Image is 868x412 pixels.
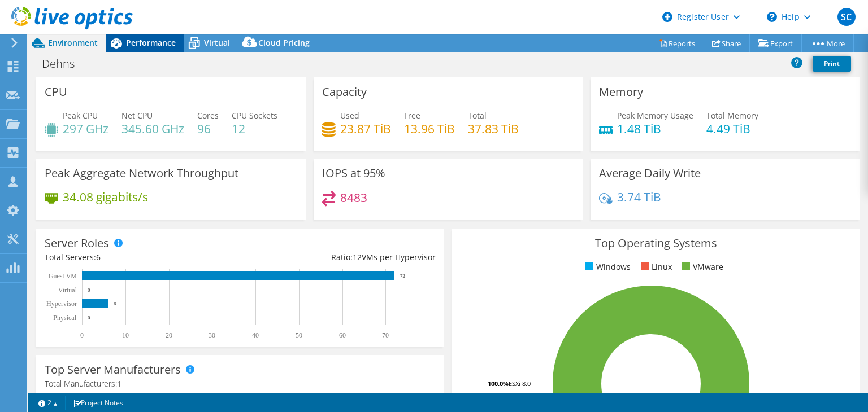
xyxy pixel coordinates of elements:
[63,191,148,203] h4: 34.08 gigabits/s
[340,122,391,135] h4: 23.87 TiB
[322,167,385,179] h3: IOPS at 95%
[240,251,436,264] div: Ratio: VMs per Hypervisor
[80,331,84,339] text: 0
[339,331,346,339] text: 60
[340,110,359,121] span: Used
[46,300,77,308] text: Hypervisor
[617,122,693,135] h4: 1.48 TiB
[252,331,259,339] text: 40
[468,110,487,121] span: Total
[706,110,758,121] span: Total Memory
[45,167,238,179] h3: Peak Aggregate Network Throughput
[45,363,181,376] h3: Top Server Manufacturers
[48,37,98,48] span: Environment
[121,122,184,135] h4: 345.60 GHz
[617,191,661,203] h4: 3.74 TiB
[638,261,672,273] li: Linux
[117,378,121,389] span: 1
[204,37,230,48] span: Virtual
[63,122,108,135] h4: 297 GHz
[96,252,101,262] span: 6
[37,58,92,70] h1: Dehns
[400,273,405,279] text: 72
[837,8,856,26] span: SC
[468,122,519,135] h4: 37.83 TiB
[801,34,854,52] a: More
[650,34,704,52] a: Reports
[126,37,176,48] span: Performance
[353,252,362,262] span: 12
[45,86,67,98] h3: CPU
[509,379,531,388] tspan: ESXi 8.0
[749,34,802,52] a: Export
[53,314,76,322] text: Physical
[49,272,77,280] text: Guest VM
[45,237,109,249] h3: Server Roles
[63,110,98,121] span: Peak CPU
[209,331,215,339] text: 30
[679,261,723,273] li: VMware
[296,331,302,339] text: 50
[88,287,90,293] text: 0
[599,86,643,98] h3: Memory
[813,56,851,72] a: Print
[583,261,631,273] li: Windows
[58,286,77,294] text: Virtual
[114,301,116,306] text: 6
[197,110,219,121] span: Cores
[488,379,509,388] tspan: 100.0%
[45,251,240,264] div: Total Servers:
[31,396,66,410] a: 2
[704,34,750,52] a: Share
[706,122,758,135] h4: 4.49 TiB
[166,331,172,339] text: 20
[197,122,219,135] h4: 96
[232,110,277,121] span: CPU Sockets
[340,191,367,204] h4: 8483
[617,110,693,121] span: Peak Memory Usage
[767,12,777,22] svg: \n
[258,37,310,48] span: Cloud Pricing
[382,331,389,339] text: 70
[45,378,436,390] h4: Total Manufacturers:
[404,122,455,135] h4: 13.96 TiB
[599,167,701,179] h3: Average Daily Write
[461,237,852,249] h3: Top Operating Systems
[88,315,90,321] text: 0
[232,122,277,135] h4: 12
[122,331,129,339] text: 10
[404,110,420,121] span: Free
[322,86,367,98] h3: Capacity
[121,110,153,121] span: Net CPU
[65,396,131,410] a: Project Notes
